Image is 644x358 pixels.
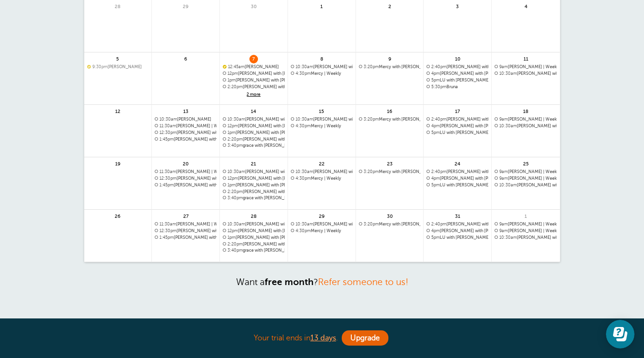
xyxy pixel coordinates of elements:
span: kathy with Cristina | Weekly [223,228,285,234]
a: 2:20pm[PERSON_NAME] with [PERSON_NAME] | Weekly [223,189,285,194]
span: 9am [499,169,508,174]
a: 4:30pmMercy | Weekly [291,123,353,129]
span: 17 [453,107,462,114]
span: 5:30pm [431,84,446,89]
span: 2:20pm [228,242,243,246]
span: 9 [386,55,394,62]
span: Karen with Cristina | Weekly [223,169,285,174]
a: 13 days [310,334,336,342]
span: 4:30pm [296,71,311,76]
a: 10:30am[PERSON_NAME] with [PERSON_NAME] | Weekly [495,235,557,240]
span: Ely [223,64,285,70]
span: 31 [453,212,462,219]
span: kathy with Cristina | Weekly [223,78,285,83]
span: 10:30am [228,169,245,174]
span: kathy with Cristina | Weekly [223,71,285,76]
span: 5 [113,55,122,62]
a: 3:20pmMercy with [PERSON_NAME] | Weekly [359,117,421,122]
span: Confirmed. Changing the appointment date will unconfirm the appointment. [223,64,226,68]
span: LU with Cristina | Weekly [426,235,488,240]
span: grace with Cristina | Weekly [223,195,285,201]
span: 10:30am [159,117,177,122]
span: 1:45pm [159,235,174,240]
a: 12:30pm[PERSON_NAME] with [PERSON_NAME] | Weekly [155,176,217,181]
span: shannon with Cristina | Weekly [155,183,217,188]
a: 10:30am[PERSON_NAME] with [PERSON_NAME] | Weekly [223,169,285,174]
a: 4:30pmMercy | Weekly [291,71,353,76]
span: Brianna with Cristina | Weekly [291,169,353,174]
span: 9am [499,228,508,233]
a: 11:30am[PERSON_NAME] | Weekly [155,222,217,227]
a: 1:45pm[PERSON_NAME] with [PERSON_NAME] | Weekly [155,235,217,240]
span: 4pm [431,228,440,233]
span: Karen | Weekly [155,123,217,129]
span: 4pm [431,176,440,181]
div: Your trial ends in . [84,328,560,348]
span: 10:30am [228,117,245,122]
span: 12 [113,107,122,114]
span: 11:30am [159,169,176,174]
span: Eli with Cristina | Weekly [426,176,488,181]
span: 12pm [228,123,238,128]
a: 2:40pm[PERSON_NAME] with [PERSON_NAME] | Weekly [426,64,488,70]
span: 10:30am [499,123,517,128]
span: 27 [181,212,190,219]
a: 9am[PERSON_NAME] | Weekly [495,228,557,234]
span: shannon with Cristina | Weekly [426,222,488,227]
span: 9:30pm [92,64,108,69]
span: 4 [522,2,530,10]
span: 18 [522,107,530,114]
a: 1pm[PERSON_NAME] with [PERSON_NAME] | Weekly [223,183,285,188]
span: 10:30am [296,222,313,226]
span: shannon | Weekly [495,117,557,122]
span: Mercy with Cristina | Weekly [359,169,421,174]
span: Natalie with Cristina | Weekly [495,71,557,76]
span: 9am [499,64,508,69]
span: 5pm [431,183,440,187]
a: 3:40pmgrace with [PERSON_NAME] | Weekly [223,248,285,253]
a: 4pm[PERSON_NAME] with [PERSON_NAME] | Weekly [426,176,488,181]
span: 9am [499,222,508,226]
a: 12pm[PERSON_NAME] with [PERSON_NAME] | Weekly [223,176,285,181]
span: 2:40pm [431,169,446,174]
span: 11:30am [159,222,176,226]
a: Refer someone to us! [318,277,408,287]
a: 2 more [223,91,285,99]
span: shannon | Weekly [495,169,557,174]
span: Mercy | Weekly [291,71,353,76]
a: 5pmLU with [PERSON_NAME] | Weekly [426,235,488,240]
span: 3:20pm [364,117,379,122]
span: 3:40pm [228,248,243,253]
span: 20 [181,160,190,167]
span: 3:20pm [364,64,379,69]
span: Mercy | Weekly [291,228,353,234]
strong: free month [265,277,314,287]
span: LU with Cristina | Weekly [426,78,488,83]
span: Karen with Cristina | Weekly [155,130,217,135]
span: 3:20pm [364,222,379,226]
a: 10:30am[PERSON_NAME] [155,117,217,122]
span: LU with Cristina | Weekly [426,183,488,188]
span: 15 [317,107,326,114]
span: 10:30am [499,235,517,240]
a: 10:30am[PERSON_NAME] with [PERSON_NAME] | Weekly [223,222,285,227]
span: Karen with Cristina | Weekly [155,228,217,234]
span: Karen | Weekly [155,169,217,174]
a: 3:40pmgrace with [PERSON_NAME] | Weekly [223,143,285,148]
a: 4pm[PERSON_NAME] with [PERSON_NAME] | Weekly [426,228,488,234]
span: 10:30am [296,117,313,122]
span: shannon | Weekly [495,176,557,181]
span: Mercy with Cristina | Weekly [359,222,421,227]
span: grace with Cristina | Weekly [223,143,285,148]
span: 4:30pm [296,176,311,181]
span: 21 [249,160,258,167]
span: 1:45pm [159,183,174,187]
span: 28 [249,212,258,219]
span: 25 [522,160,530,167]
a: 9am[PERSON_NAME] | Weekly [495,64,557,70]
span: 28 [113,2,122,10]
span: Karen [155,117,217,122]
a: 10:30am[PERSON_NAME] with [PERSON_NAME] | Weekly [291,117,353,122]
a: 11:30am[PERSON_NAME] | Weekly [155,169,217,174]
span: 10:30am [228,222,245,226]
